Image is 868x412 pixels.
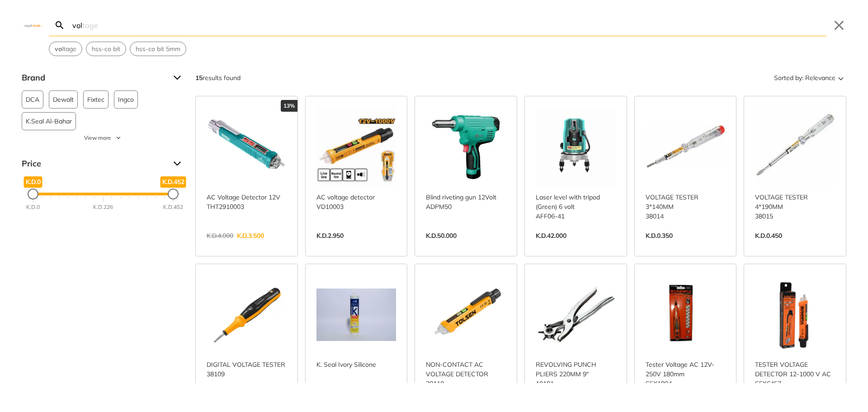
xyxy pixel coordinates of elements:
[22,23,43,27] img: Close
[86,42,126,56] button: Select suggestion: hss-co bit
[55,45,62,53] strong: vo
[22,112,76,130] button: K.Seal Al-Bahar
[26,113,72,130] span: K.Seal Al-Bahar
[22,156,166,171] span: Price
[130,42,186,56] div: Suggestion: hss-co bit 5mm
[114,90,138,109] button: Ingco
[49,42,82,56] button: Select suggestion: voltage
[87,91,104,108] span: Fixtec
[130,42,186,56] button: Select suggestion: hss-co bit 5mm
[835,72,846,83] svg: Sort
[805,71,835,85] span: Relevance
[163,203,183,211] div: K.D.452
[22,134,184,142] button: View more
[54,20,65,31] svg: Search
[53,91,74,108] span: Dewalt
[22,90,43,109] button: DCA
[28,189,38,199] div: Minimum Price
[281,100,297,112] div: 13%
[22,71,166,85] span: Brand
[26,91,39,108] span: DCA
[772,71,846,85] button: Sorted by:Relevance Sort
[136,44,180,54] span: hss-co bit 5mm
[49,90,78,109] button: Dewalt
[92,44,120,54] span: hss-co bit
[83,90,108,109] button: Fixtec
[832,18,846,33] button: Close
[26,203,40,211] div: K.D.0
[118,91,134,108] span: Ingco
[93,203,113,211] div: K.D.226
[195,71,241,85] div: results found
[55,44,76,54] span: ltage
[71,14,826,36] input: Search…
[195,74,203,82] strong: 15
[168,189,179,199] div: Maximum Price
[84,134,111,142] span: View more
[49,42,82,56] div: Suggestion: voltage
[86,42,126,56] div: Suggestion: hss-co bit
